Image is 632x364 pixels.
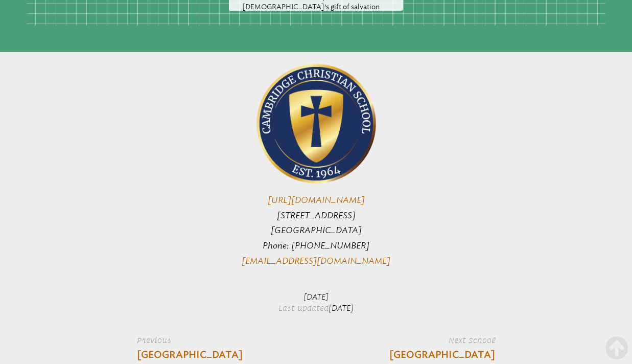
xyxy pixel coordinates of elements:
[268,195,365,205] a: [URL][DOMAIN_NAME]
[252,60,380,188] img: Cambridge_new_logo_1_250_250.png
[303,292,329,302] span: [DATE]
[358,335,495,346] label: Next School
[137,60,495,268] p: [STREET_ADDRESS] [GEOGRAPHIC_DATA] Phone: [PHONE_NUMBER]
[329,304,354,313] span: [DATE]
[217,284,416,318] p: Last updated
[242,256,390,266] a: [EMAIL_ADDRESS][DOMAIN_NAME]
[137,335,274,346] label: Previous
